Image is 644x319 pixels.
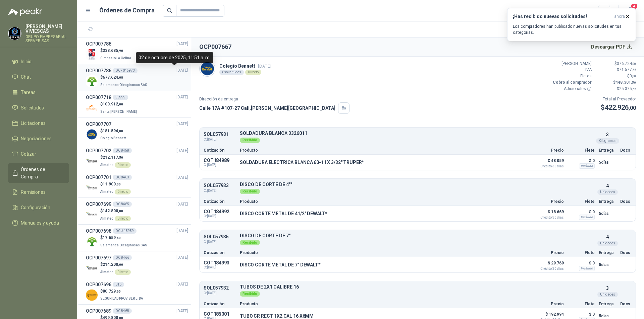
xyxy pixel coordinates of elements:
[568,157,595,165] p: $ 0
[204,311,236,317] p: COT185001
[100,190,113,193] span: Almatec
[568,200,595,204] p: Flete
[86,262,98,274] img: Company Logo
[116,290,121,293] span: ,60
[599,210,616,218] p: 5 días
[176,121,188,127] span: [DATE]
[568,302,595,306] p: Flete
[115,162,131,168] div: Directo
[21,188,46,196] span: Remisiones
[86,254,188,275] a: OCP007697OC 8466[DATE] Company Logo$214.200,00AlmatecDirecto
[619,67,636,72] span: 71.577
[100,235,149,241] p: $
[568,208,595,216] p: $ 0
[199,42,231,52] h2: OCP007667
[240,148,526,152] p: Producto
[103,75,123,80] span: 677.624
[100,243,147,247] span: Salamanca Oleaginosas SAS
[620,148,632,152] p: Docs
[8,8,42,16] img: Logo peakr
[86,67,111,74] h3: OCP007786
[597,189,618,195] div: Unidades
[568,148,595,152] p: Flete
[204,132,236,137] p: SOL057931
[619,86,636,91] span: 25.375
[21,119,46,127] span: Licitaciones
[86,201,111,208] h3: OCP007699
[113,308,132,314] div: OC 8468
[21,135,52,142] span: Negociaciones
[568,259,595,267] p: $ 0
[8,86,69,99] a: Tareas
[204,200,236,204] p: Cotización
[631,3,638,9] span: 4
[199,96,350,102] p: Dirección de entrega
[86,67,188,88] a: OCP007786OC - 015973[DATE] Company Logo$677.624,08Salamanca Oleaginosas SAS
[118,209,123,213] span: ,00
[21,73,31,81] span: Chat
[103,289,121,294] span: 80.729
[86,281,111,288] h3: OCP007696
[100,128,127,134] p: $
[204,188,236,193] span: C: [DATE]
[100,136,126,140] span: Colegio Bennett
[176,174,188,181] span: [DATE]
[568,310,595,318] p: $ 0
[86,254,111,261] h3: OCP007697
[21,166,63,180] span: Órdenes de Compra
[596,61,636,67] p: $
[176,201,188,208] span: [DATE]
[113,202,132,207] div: OC 8465
[513,14,611,19] h3: ¡Has recibido nuevas solicitudes!
[113,95,128,100] div: 50999
[204,251,236,255] p: Cotización
[8,71,69,83] a: Chat
[86,129,98,140] img: Company Logo
[240,262,321,267] p: DISCO CORTE METAL DE 7" DEWALT*
[100,270,113,274] span: Almatec
[620,302,632,306] p: Docs
[507,8,636,41] button: ¡Has recibido nuevas solicitudes!ahora Los compradores han publicado nuevas solicitudes en tus ca...
[118,129,123,133] span: ,00
[601,102,636,113] p: $
[240,285,595,290] p: TUBOS DE 2X1 CALIBRE 16
[240,302,526,306] p: Producto
[100,163,113,167] span: Almatec
[116,182,121,186] span: ,00
[113,255,132,260] div: OC 8466
[86,174,188,195] a: OCP007701OC 8463[DATE] Company Logo$11.900,00AlmatecDirecto
[597,292,618,297] div: Unidades
[115,189,131,194] div: Directo
[258,64,271,69] span: [DATE]
[199,104,335,112] p: Calle 17A #107-27 Cali , [PERSON_NAME][GEOGRAPHIC_DATA]
[86,121,111,128] h3: OCP007707
[620,200,632,204] p: Docs
[113,228,137,234] div: OC # 15959
[100,83,147,87] span: Salamanca Oleaginosas SAS
[204,137,236,142] span: C: [DATE]
[530,208,564,219] p: $ 18.669
[100,181,131,187] p: $
[240,251,526,255] p: Producto
[176,94,188,100] span: [DATE]
[240,182,595,187] p: DISCO DE CORTE DE 4""
[200,61,215,76] img: Company Logo
[86,201,188,222] a: OCP007699OC 8465[DATE] Company Logo$142.800,00AlmatecDirecto
[240,160,364,165] p: SOLDADURA ELECTRICA BLANCA 60-11 X 3/32" TRUPER*
[204,234,236,239] p: SOL057935
[617,61,636,66] span: 376.724
[25,24,69,33] p: [PERSON_NAME] VIVIESCAS
[136,52,213,63] div: 02 de octubre de 2025, 11:51 a. m.
[530,251,564,255] p: Precio
[551,79,592,86] p: Cobro al comprador
[204,302,236,306] p: Cotización
[86,102,98,114] img: Company Logo
[615,80,636,85] span: 448.301
[100,101,138,107] p: $
[21,204,50,211] span: Configuración
[599,251,616,255] p: Entrega
[176,281,188,288] span: [DATE]
[176,148,188,154] span: [DATE]
[530,302,564,306] p: Precio
[86,227,111,235] h3: OCP007698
